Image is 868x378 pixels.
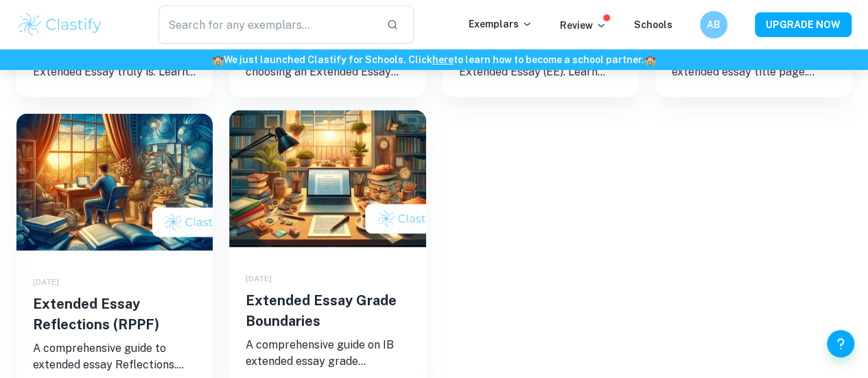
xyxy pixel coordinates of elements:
[246,290,409,331] h5: Extended Essay Grade Boundaries
[3,52,865,67] h6: We just launched Clastify for Schools. Click to learn how to become a school partner.
[212,54,224,65] span: 🏫
[644,54,656,65] span: 🏫
[755,12,852,37] button: UPGRADE NOW
[33,293,196,334] h5: Extended Essay Reflections (RPPF)
[706,17,722,32] h6: AB
[560,18,607,33] p: Review
[432,54,454,65] a: here
[159,5,375,44] input: Search for any exemplars...
[827,330,854,357] button: Help and Feedback
[246,336,409,369] p: A comprehensive guide on IB extended essay grade boundaries. Check out the EE assessment boundari...
[700,11,727,38] button: AB
[33,275,196,287] div: [DATE]
[246,272,409,284] div: [DATE]
[16,113,213,250] img: Extended Essay Reflections (RPPF)
[16,11,104,38] img: Clastify logo
[229,110,425,247] img: Extended Essay Grade Boundaries
[33,340,196,373] p: A comprehensive guide to extended essay Reflections. Check it out for tips on completing the Refl...
[634,19,672,30] a: Schools
[469,16,532,32] p: Exemplars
